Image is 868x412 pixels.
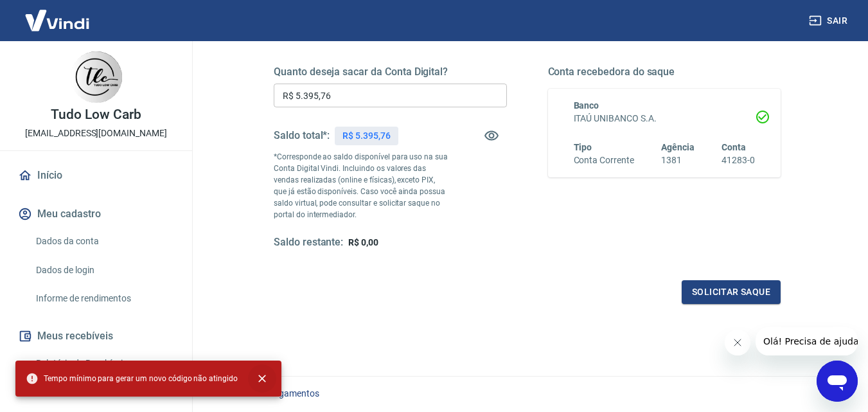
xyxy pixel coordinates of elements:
[574,154,634,167] h6: Conta Corrente
[15,1,99,40] img: Vindi
[15,161,177,190] a: Início
[348,237,378,247] span: R$ 0,00
[661,142,695,152] span: Agência
[682,280,781,304] button: Solicitar saque
[31,257,177,283] a: Dados de login
[51,108,141,121] p: Tudo Low Carb
[574,142,592,152] span: Tipo
[247,388,319,399] a: Vindi Pagamentos
[248,364,276,393] button: close
[274,66,507,78] h5: Quanto deseja sacar da Conta Digital?
[722,142,746,152] span: Conta
[725,330,750,355] iframe: Fechar mensagem
[15,322,177,350] button: Meus recebíveis
[31,228,177,255] a: Dados da conta
[274,236,343,249] h5: Saldo restante:
[15,200,177,228] button: Meu cadastro
[661,154,695,167] h6: 1381
[574,100,599,111] span: Banco
[756,327,858,355] iframe: Mensagem da empresa
[8,9,108,19] span: Olá! Precisa de ajuda?
[274,151,448,220] p: *Corresponde ao saldo disponível para uso na sua Conta Digital Vindi. Incluindo os valores das ve...
[217,387,837,400] p: 2025 ©
[274,129,330,142] h5: Saldo total*:
[806,9,853,33] button: Sair
[25,127,167,140] p: [EMAIL_ADDRESS][DOMAIN_NAME]
[548,66,781,78] h5: Conta recebedora do saque
[342,129,390,143] p: R$ 5.395,76
[26,372,238,385] span: Tempo mínimo para gerar um novo código não atingido
[31,285,177,312] a: Informe de rendimentos
[31,350,177,377] a: Relatório de Recebíveis
[574,112,756,125] h6: ITAÚ UNIBANCO S.A.
[71,51,122,103] img: 092b66a1-269f-484b-a6ef-d60da104ea9d.jpeg
[722,154,755,167] h6: 41283-0
[817,361,858,402] iframe: Botão para abrir a janela de mensagens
